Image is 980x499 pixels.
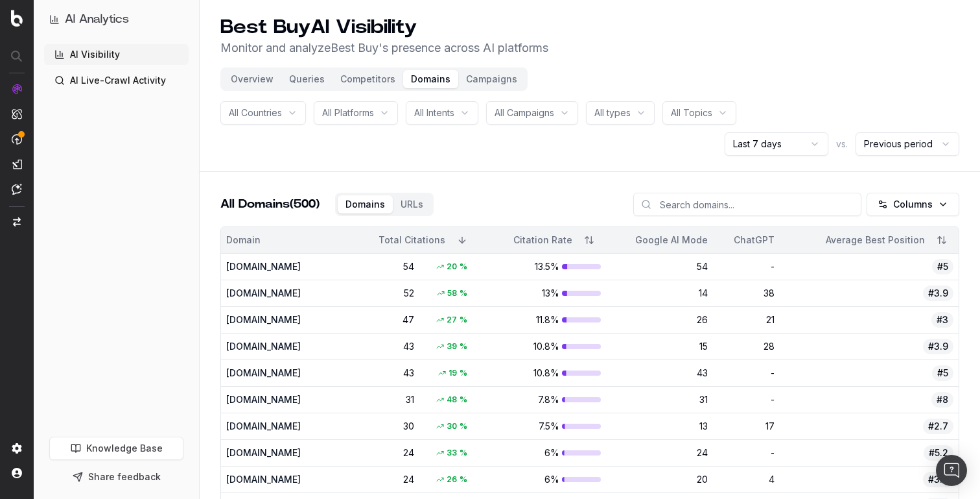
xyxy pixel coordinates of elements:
[460,288,467,298] span: %
[460,448,467,458] span: %
[923,472,953,487] span: #3.3
[932,365,953,381] span: #5
[611,473,708,486] div: 20
[223,70,281,88] button: Overview
[484,473,601,486] div: 6%
[12,159,22,169] img: Studio
[923,419,953,434] span: #2.7
[718,446,774,459] div: -
[611,393,708,406] div: 31
[432,367,474,380] div: 19
[936,455,967,486] div: Open Intercom Messenger
[226,260,326,273] div: [DOMAIN_NAME]
[65,10,129,29] h1: AI Analytics
[226,393,326,406] div: [DOMAIN_NAME]
[923,339,953,354] span: #3.9
[611,287,708,300] div: 14
[430,260,474,273] div: 20
[11,10,23,27] img: Botify logo
[12,134,22,145] img: Activation
[370,340,414,353] div: 43
[226,340,326,353] div: [DOMAIN_NAME]
[924,445,953,461] span: #5.2
[484,393,601,406] div: 7.8%
[611,260,708,273] div: 54
[611,234,708,247] div: Google AI Mode
[718,473,774,486] div: 4
[370,367,414,380] div: 43
[611,313,708,326] div: 26
[338,195,393,213] button: Domains
[370,473,414,486] div: 24
[370,446,414,459] div: 24
[785,234,925,247] div: Average Best Position
[484,420,601,433] div: 7.5%
[484,287,601,300] div: 13%
[220,16,548,39] h1: Best Buy AI Visibility
[495,106,554,119] span: All Campaigns
[450,228,474,252] button: Sort
[403,70,458,88] button: Domains
[484,234,572,247] div: Citation Rate
[12,468,22,478] img: My account
[718,260,774,273] div: -
[718,367,774,380] div: -
[577,228,601,252] button: Sort
[226,287,326,300] div: [DOMAIN_NAME]
[430,473,474,486] div: 26
[460,368,467,378] span: %
[867,193,959,216] button: Columns
[44,44,189,65] a: AI Visibility
[220,195,320,213] h2: All Domains (500)
[611,367,708,380] div: 43
[923,286,953,301] span: #3.9
[611,446,708,459] div: 24
[430,420,474,433] div: 30
[718,393,774,406] div: -
[49,437,183,460] a: Knowledge Base
[226,446,326,459] div: [DOMAIN_NAME]
[430,287,474,300] div: 58
[12,84,22,94] img: Analytics
[718,313,774,326] div: 21
[932,259,953,274] span: #5
[460,315,467,325] span: %
[484,260,601,273] div: 13.5%
[931,392,953,408] span: #8
[332,70,403,88] button: Competitors
[460,262,467,272] span: %
[370,393,414,406] div: 31
[229,106,282,119] span: All Countries
[484,313,601,326] div: 11.8%
[430,393,474,406] div: 48
[49,465,183,489] button: Share feedback
[370,313,414,326] div: 47
[633,193,861,216] input: Search domains...
[12,184,22,195] img: Assist
[718,420,774,433] div: 17
[430,340,474,353] div: 39
[611,340,708,353] div: 15
[226,473,326,486] div: [DOMAIN_NAME]
[414,106,454,119] span: All Intents
[484,340,601,353] div: 10.8%
[671,106,712,119] span: All Topics
[611,420,708,433] div: 13
[430,446,474,459] div: 33
[460,395,467,405] span: %
[836,138,848,151] span: vs.
[458,70,525,88] button: Campaigns
[460,421,467,432] span: %
[930,228,953,252] button: Sort
[49,10,183,29] button: AI Analytics
[370,420,414,433] div: 30
[393,195,431,213] button: URLs
[460,341,467,352] span: %
[13,217,21,226] img: Switch project
[931,312,953,328] span: #3
[226,367,326,380] div: [DOMAIN_NAME]
[226,234,326,247] div: Domain
[12,443,22,454] img: Setting
[336,234,445,247] div: Total Citations
[12,108,22,119] img: Intelligence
